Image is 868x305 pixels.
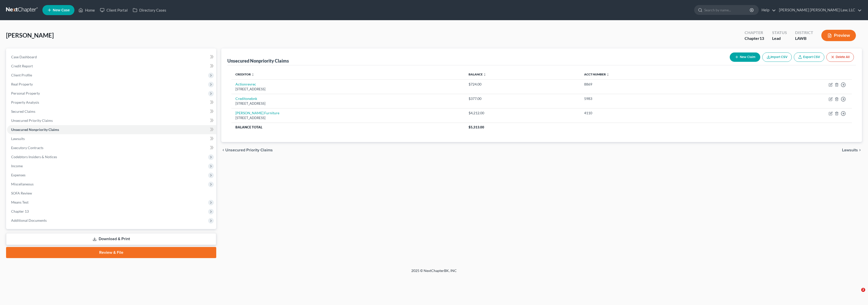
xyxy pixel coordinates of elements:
button: Delete All [826,52,854,62]
a: Directory Cases [130,6,169,15]
div: $377.00 [469,96,576,101]
span: Miscellaneous [11,182,34,186]
span: SOFA Review [11,191,32,195]
a: Creditonebnk [235,96,257,101]
a: Balance unfold_more [469,72,486,76]
a: Actionrevrec [235,82,256,86]
a: Lawsuits [7,134,216,143]
span: Executory Contracts [11,146,43,150]
span: Unsecured Priority Claims [11,118,53,123]
div: 2025 © NextChapterBK, INC [290,268,578,277]
span: Income [11,164,23,168]
button: Import CSV [762,52,792,62]
a: Home [76,6,97,15]
span: Means Test [11,200,29,204]
span: Credit Report [11,64,33,68]
span: New Case [53,8,70,12]
i: chevron_right [858,148,862,152]
div: $724.00 [469,82,576,87]
span: Personal Property [11,91,40,95]
div: [STREET_ADDRESS] [235,101,460,106]
div: Lead [772,36,787,41]
span: Real Property [11,82,33,86]
a: Export CSV [794,52,824,62]
a: Unsecured Nonpriority Claims [7,125,216,134]
div: 8869 [584,82,725,87]
span: Unsecured Nonpriority Claims [11,127,59,132]
span: Expenses [11,173,25,177]
a: Property Analysis [7,98,216,107]
i: chevron_left [221,148,225,152]
a: Secured Claims [7,107,216,116]
button: Lawsuits chevron_right [842,148,862,152]
a: [PERSON_NAME] Furniture [235,111,279,115]
i: unfold_more [483,73,486,76]
i: unfold_more [251,73,254,76]
iframe: Intercom live chat [851,288,863,300]
span: 13 [759,36,764,41]
span: Secured Claims [11,109,35,114]
div: Unsecured Nonpriority Claims [227,58,289,64]
button: chevron_left Unsecured Priority Claims [221,148,273,152]
a: Client Portal [97,6,130,15]
div: $4,212.00 [469,110,576,116]
div: [STREET_ADDRESS] [235,116,460,120]
a: Acct Number unfold_more [584,72,609,76]
th: Balance Total [231,123,465,132]
i: unfold_more [606,73,609,76]
button: Preview [821,30,856,41]
div: [STREET_ADDRESS] [235,87,460,92]
span: Lawsuits [842,148,858,152]
a: Case Dashboard [7,52,216,62]
a: Unsecured Priority Claims [7,116,216,125]
span: Case Dashboard [11,55,37,59]
input: Search by name... [704,5,750,15]
span: $5,313.00 [469,125,484,129]
div: District [795,30,813,36]
div: Chapter [745,36,764,41]
a: [PERSON_NAME] [PERSON_NAME] Law, LLC [776,6,862,15]
a: Download & Print [6,233,216,245]
span: Unsecured Priority Claims [225,148,273,152]
div: LAWB [795,36,813,41]
span: Codebtors Insiders & Notices [11,155,57,159]
span: Lawsuits [11,136,25,141]
div: Chapter [745,30,764,36]
span: Property Analysis [11,100,39,104]
span: Chapter 13 [11,209,29,213]
span: Additional Documents [11,218,47,223]
a: Creditor unfold_more [235,72,254,76]
div: 4110 [584,110,725,116]
div: 5983 [584,96,725,101]
a: Review & File [6,247,216,258]
span: 2 [861,288,865,292]
button: New Claim [730,52,760,62]
span: [PERSON_NAME] [6,32,54,39]
div: Status [772,30,787,36]
a: Help [759,6,776,15]
span: Client Profile [11,73,32,77]
a: Credit Report [7,62,216,71]
a: Executory Contracts [7,143,216,152]
a: SOFA Review [7,189,216,198]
